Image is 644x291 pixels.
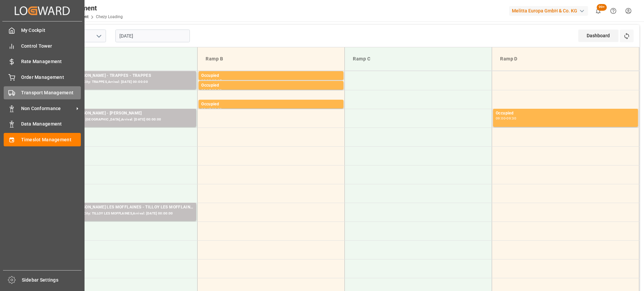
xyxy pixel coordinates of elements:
a: Order Management [4,70,81,84]
div: Occupied [201,72,341,79]
button: Help Center [606,3,621,18]
div: 09:30 [506,117,516,120]
span: Sidebar Settings [22,277,82,284]
div: 09:00 [496,117,505,120]
a: Timeslot Management [4,133,81,146]
button: Melitta Europa GmbH & Co. KG [509,4,591,17]
div: Ramp B [203,53,339,65]
button: open menu [94,31,104,41]
div: Transport [PERSON_NAME] - TRAPPES - TRAPPES [54,72,194,79]
div: Occupied [201,82,341,89]
div: - [211,89,212,92]
div: Pallets: ,TU: 7,City: [GEOGRAPHIC_DATA],Arrival: [DATE] 00:00:00 [54,117,194,123]
div: Occupied [496,110,635,117]
a: Rate Management [4,55,81,68]
div: 08:15 [212,79,222,82]
div: Melitta Europa GmbH & Co. KG [509,6,588,16]
div: 08:00 [201,79,211,82]
a: My Cockpit [4,24,81,37]
div: Pallets: 5,TU: 187,City: TILLOY LES MOFFLAINES,Arrival: [DATE] 00:00:00 [54,211,194,216]
button: show 100 new notifications [591,3,606,18]
span: My Cockpit [21,27,81,34]
div: Pallets: 5,TU: 320,City: TRAPPES,Arrival: [DATE] 00:00:00 [54,79,194,85]
span: Timeslot Management [21,136,81,143]
span: Control Tower [21,43,81,50]
a: Data Management [4,117,81,131]
div: - [505,117,506,120]
div: Occupied [201,101,341,108]
div: Dashboard [578,30,619,42]
input: DD-MM-YYYY [115,30,190,42]
div: Ramp A [56,53,192,65]
div: Transport [PERSON_NAME] - [PERSON_NAME] [54,110,194,117]
a: Control Tower [4,39,81,52]
div: 08:15 [201,89,211,92]
div: - [211,108,212,111]
span: Rate Management [21,58,81,65]
div: - [211,79,212,82]
span: Data Management [21,120,81,128]
div: 08:45 [201,108,211,111]
span: Non Conformance [21,105,74,112]
span: Transport Management [21,89,81,96]
span: Order Management [21,74,81,81]
div: Ramp C [350,53,486,65]
div: 08:30 [212,89,222,92]
div: Transport [PERSON_NAME] LES MOFFLAINES - TILLOY LES MOFFLAINES [54,204,194,211]
span: 99+ [597,4,607,11]
div: 09:00 [212,108,222,111]
a: Transport Management [4,86,81,99]
div: Ramp D [497,53,634,65]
